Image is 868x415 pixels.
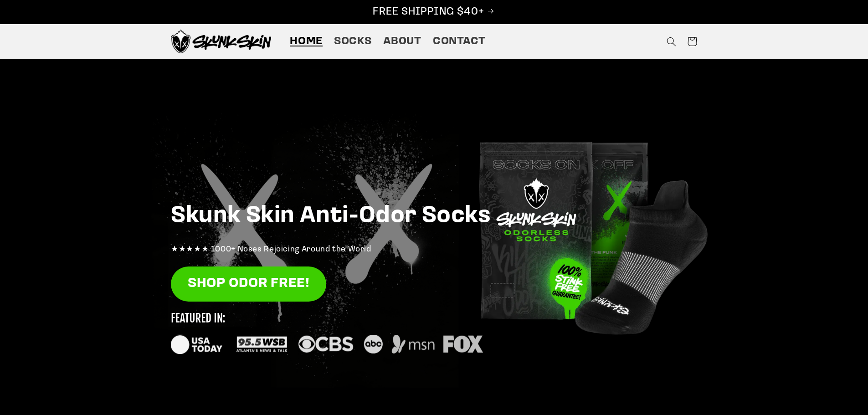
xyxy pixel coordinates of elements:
span: Home [290,35,323,49]
p: FREE SHIPPING $40+ [10,5,858,19]
a: About [377,29,427,54]
a: Socks [329,29,377,54]
img: Skunk Skin Anti-Odor Socks. [171,30,271,53]
a: Home [284,29,329,54]
summary: Search [661,31,682,52]
a: Contact [427,29,491,54]
span: About [383,35,421,49]
img: new_featured_logos_1_small.svg [171,313,483,354]
span: Contact [433,35,485,49]
a: SHOP ODOR FREE! [171,266,326,302]
p: ★★★★★ 1000+ Noses Rejoicing Around the World [171,243,697,257]
strong: Skunk Skin Anti-Odor Socks [171,205,491,228]
span: Socks [334,35,371,49]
